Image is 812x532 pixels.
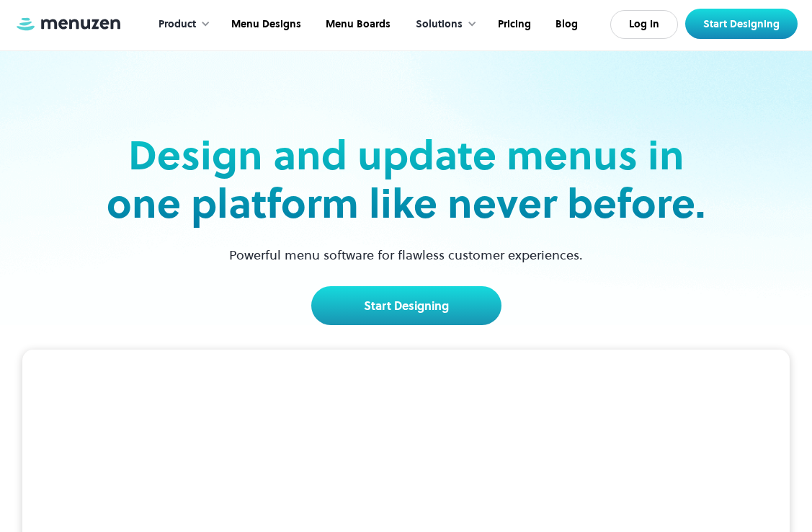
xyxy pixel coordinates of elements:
[416,17,463,32] div: Solutions
[484,2,542,47] a: Pricing
[211,245,601,265] p: Powerful menu software for flawless customer experiences.
[159,17,196,32] div: Product
[311,286,501,325] a: Start Designing
[218,2,312,47] a: Menu Designs
[102,131,710,228] h2: Design and update menus in one platform like never before.
[610,10,678,39] a: Log In
[401,2,484,47] div: Solutions
[542,2,589,47] a: Blog
[685,9,798,39] a: Start Designing
[312,2,401,47] a: Menu Boards
[144,2,218,47] div: Product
